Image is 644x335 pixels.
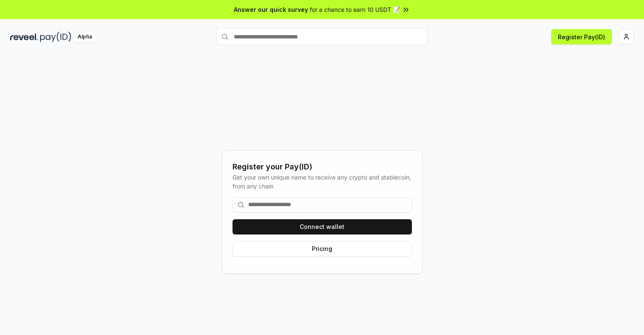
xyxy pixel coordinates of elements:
div: Alpha [73,32,97,42]
span: Answer our quick survey [234,5,308,14]
img: pay_id [40,32,71,42]
div: Register your Pay(ID) [233,161,412,173]
button: Pricing [233,241,412,256]
div: Get your own unique name to receive any crypto and stablecoin, from any chain [233,173,412,191]
img: reveel_dark [10,32,38,42]
button: Register Pay(ID) [551,29,612,44]
button: Connect wallet [233,219,412,234]
span: for a chance to earn 10 USDT 📝 [310,5,400,14]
